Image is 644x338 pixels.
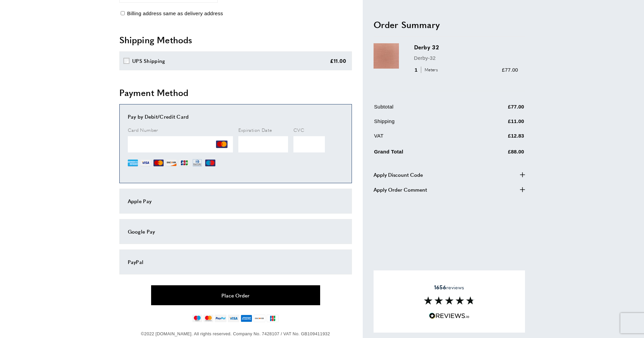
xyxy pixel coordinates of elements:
img: mastercard [204,315,213,322]
img: VI.png [141,158,151,168]
iframe: Secure Credit Card Frame - Credit Card Number [128,136,233,152]
img: MC.png [216,139,228,150]
img: paypal [215,315,226,322]
img: american-express [241,315,253,322]
span: Apply Discount Code [374,170,423,178]
span: Meters [421,67,439,73]
iframe: Secure Credit Card Frame - CVV [293,136,325,152]
div: 1 [414,66,440,74]
div: Apple Pay [128,197,343,205]
div: UPS Shipping [132,57,165,65]
img: JCB.png [179,158,189,168]
span: Card Number [128,126,158,133]
img: Derby 32 [374,43,399,69]
img: jcb [267,315,279,322]
img: Reviews.io 5 stars [429,313,470,319]
span: Billing address same as delivery address [127,10,223,16]
span: £77.00 [502,67,518,72]
img: DN.png [192,158,203,168]
h3: Derby 32 [414,43,518,51]
button: Place Order [151,285,320,305]
img: discover [254,315,265,322]
div: £11.00 [330,57,347,65]
div: PayPal [128,258,343,266]
div: Google Pay [128,227,343,236]
td: Subtotal [374,102,471,116]
h2: Payment Method [119,87,352,99]
img: DI.png [166,158,176,168]
h2: Shipping Methods [119,34,352,46]
td: VAT [374,131,471,145]
img: visa [228,315,239,322]
strong: 1656 [434,283,446,291]
iframe: Secure Credit Card Frame - Expiration Date [238,136,288,152]
p: Derby-32 [414,54,518,62]
td: £11.00 [471,117,524,130]
img: AE.png [128,158,138,168]
span: ©2022 [DOMAIN_NAME]. All rights reserved. Company No. 7428107 / VAT No. GB109411932 [141,331,330,336]
td: Grand Total [374,146,471,161]
span: Expiration Date [238,126,272,133]
span: Apply Order Comment [374,185,427,193]
input: Billing address same as delivery address [121,11,125,15]
td: £12.83 [471,131,524,145]
h2: Order Summary [374,18,525,30]
span: CVC [293,126,304,133]
span: reviews [434,284,464,291]
td: £88.00 [471,146,524,161]
img: maestro [192,315,202,322]
img: Reviews section [424,296,475,305]
td: £77.00 [471,102,524,116]
div: Pay by Debit/Credit Card [128,113,343,121]
td: Shipping [374,117,471,130]
img: MC.png [153,158,164,168]
img: MI.png [205,158,215,168]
